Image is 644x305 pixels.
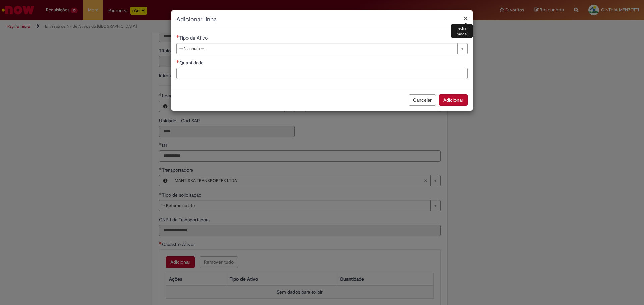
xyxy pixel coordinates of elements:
input: Quantidade [176,68,468,79]
button: Fechar modal [464,15,468,22]
h2: Adicionar linha [176,15,468,24]
span: Quantidade [179,60,205,66]
button: Adicionar [439,94,468,106]
button: Cancelar [409,94,436,106]
span: Necessários [176,60,179,63]
div: Fechar modal [451,24,473,38]
span: Necessários [176,35,179,38]
span: -- Nenhum -- [179,43,454,54]
span: Tipo de Ativo [179,35,209,41]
